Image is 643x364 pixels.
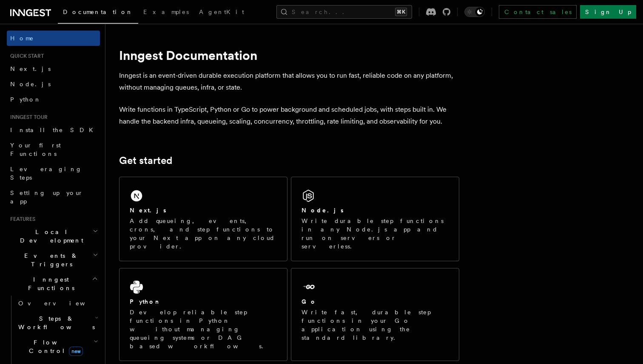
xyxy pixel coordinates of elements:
span: Next.js [10,65,51,72]
a: PythonDevelop reliable step functions in Python without managing queueing systems or DAG based wo... [119,268,287,361]
span: Python [10,96,41,103]
h1: Inngest Documentation [119,48,459,63]
span: Quick start [7,53,44,59]
span: Node.js [10,81,51,87]
a: Home [7,31,100,46]
p: Write functions in TypeScript, Python or Go to power background and scheduled jobs, with steps bu... [119,104,459,127]
span: Inngest tour [7,114,48,121]
p: Write fast, durable step functions in your Go application using the standard library. [302,308,449,342]
p: Inngest is an event-driven durable execution platform that allows you to run fast, reliable code ... [119,70,459,93]
span: Documentation [63,8,133,15]
button: Steps & Workflows [15,311,100,335]
a: Overview [15,296,100,311]
span: Your first Functions [10,142,61,157]
a: Documentation [58,3,138,24]
button: Toggle dark mode [464,7,485,17]
span: AgentKit [199,8,244,15]
a: Contact sales [499,5,577,19]
a: Setting up your app [7,185,100,209]
button: Flow Controlnew [15,335,100,358]
a: Node.jsWrite durable step functions in any Node.js app and run on servers or serverless. [291,177,459,261]
p: Add queueing, events, crons, and step functions to your Next app on any cloud provider. [130,217,277,251]
h2: Node.js [302,206,344,214]
p: Develop reliable step functions in Python without managing queueing systems or DAG based workflows. [130,308,277,350]
span: Events & Triggers [7,251,93,268]
span: Steps & Workflows [15,314,95,331]
h2: Go [302,297,317,306]
span: Features [7,216,35,223]
h2: Python [130,297,161,306]
a: AgentKit [194,3,249,23]
span: Leveraging Steps [10,166,82,181]
a: GoWrite fast, durable step functions in your Go application using the standard library. [291,268,459,361]
a: Install the SDK [7,122,100,138]
span: new [69,347,83,356]
a: Examples [138,3,194,23]
span: Examples [143,8,189,15]
kbd: ⌘K [395,8,407,16]
button: Local Development [7,224,100,248]
span: Setting up your app [10,189,83,205]
span: Flow Control [15,338,94,355]
button: Search...⌘K [276,5,412,19]
span: Local Development [7,228,93,245]
a: Your first Functions [7,138,100,161]
a: Leveraging Steps [7,161,100,185]
a: Get started [119,155,172,166]
a: Next.js [7,61,100,76]
a: Node.js [7,76,100,92]
span: Overview [18,300,106,307]
button: Inngest Functions [7,272,100,296]
h2: Next.js [130,206,166,214]
a: Python [7,92,100,107]
span: Inngest Functions [7,275,92,292]
a: Sign Up [580,5,636,19]
a: Next.jsAdd queueing, events, crons, and step functions to your Next app on any cloud provider. [119,177,287,261]
span: Home [10,34,34,42]
p: Write durable step functions in any Node.js app and run on servers or serverless. [302,217,449,251]
span: Install the SDK [10,127,98,133]
button: Events & Triggers [7,248,100,272]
